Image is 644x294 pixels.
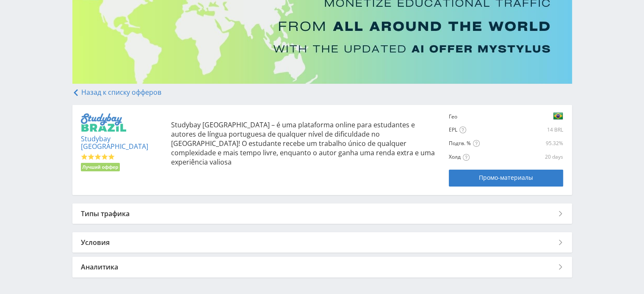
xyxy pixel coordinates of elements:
div: Типы трафика [72,203,572,224]
div: 14 BRL [478,126,563,133]
div: Условия [72,232,572,253]
p: Studybay [GEOGRAPHIC_DATA] – é uma plataforma online para estudantes e autores de língua portugue... [171,120,441,167]
span: Промо-материалы [479,174,533,181]
a: Studybay [GEOGRAPHIC_DATA] [81,134,148,151]
div: Подтв. % [449,140,525,147]
img: 5ecc366aa25cd7366df0669d0fa07ebd.png [553,111,563,121]
div: EPL [449,126,476,134]
img: b3ee2c9764a75885a6631714a962269d.png [81,113,126,132]
div: Гео [449,113,476,120]
li: Лучший оффер [81,163,120,171]
a: Назад к списку офферов [72,88,161,97]
div: 20 days [526,154,563,160]
div: Холд [449,154,525,161]
div: Аналитика [72,257,572,277]
a: Промо-материалы [449,170,563,187]
div: 95.32% [526,140,563,147]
